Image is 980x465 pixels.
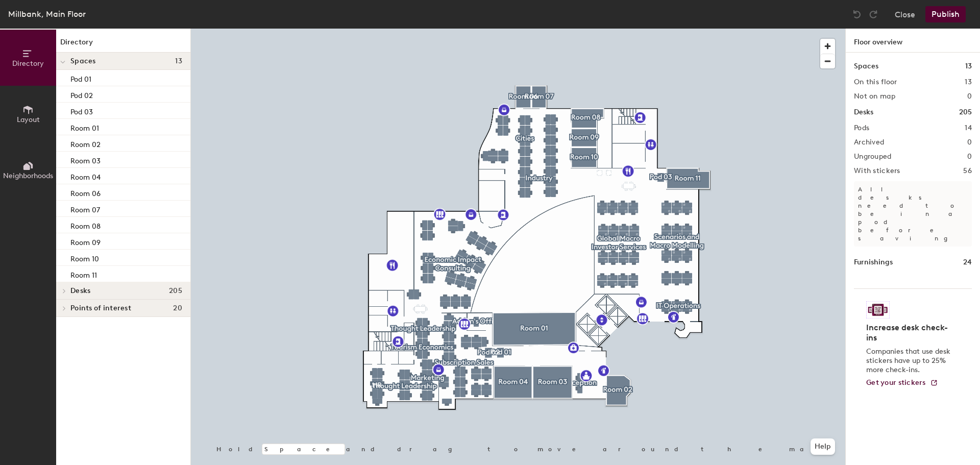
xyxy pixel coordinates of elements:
p: Room 11 [70,268,97,280]
span: Layout [17,115,40,124]
h2: Pods [854,124,869,132]
h4: Increase desk check-ins [866,323,953,343]
p: Pod 02 [70,88,93,100]
h1: Desks [854,107,873,118]
h2: 0 [967,92,972,101]
span: Points of interest [70,304,131,312]
p: Room 08 [70,219,101,231]
div: Millbank, Main Floor [8,8,86,20]
h2: With stickers [854,167,900,175]
span: 205 [169,287,182,295]
p: Room 06 [70,186,101,198]
h2: 56 [963,167,972,175]
h1: Floor overview [846,29,980,53]
h2: On this floor [854,78,897,86]
span: Directory [12,59,44,68]
h2: Archived [854,138,884,146]
h1: 205 [959,107,972,118]
h1: Spaces [854,61,878,72]
p: Room 03 [70,154,101,165]
p: Companies that use desk stickers have up to 25% more check-ins. [866,347,953,375]
h1: 24 [963,257,972,268]
h2: Ungrouped [854,153,892,161]
span: 20 [173,304,182,312]
p: Room 07 [70,203,100,214]
h2: 0 [967,138,972,146]
h2: 0 [967,153,972,161]
span: Neighborhoods [3,172,53,180]
p: Room 04 [70,170,101,182]
h2: 13 [965,78,972,86]
p: Room 10 [70,252,99,263]
span: Desks [70,287,90,295]
h1: Furnishings [854,257,893,268]
span: 13 [175,57,182,65]
p: Room 01 [70,121,99,133]
img: Redo [868,9,878,19]
p: Room 09 [70,235,101,247]
span: Get your stickers [866,378,926,387]
img: Sticker logo [866,301,890,319]
p: All desks need to be in a pod before saving [854,181,972,247]
h2: Not on map [854,92,895,101]
h1: Directory [56,37,190,53]
button: Help [811,438,835,455]
a: Get your stickers [866,379,938,387]
img: Undo [852,9,862,19]
button: Publish [925,6,966,22]
p: Pod 03 [70,105,93,116]
h2: 14 [965,124,972,132]
p: Pod 01 [70,72,91,84]
span: Spaces [70,57,96,65]
p: Room 02 [70,137,101,149]
h1: 13 [965,61,972,72]
button: Close [895,6,915,22]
